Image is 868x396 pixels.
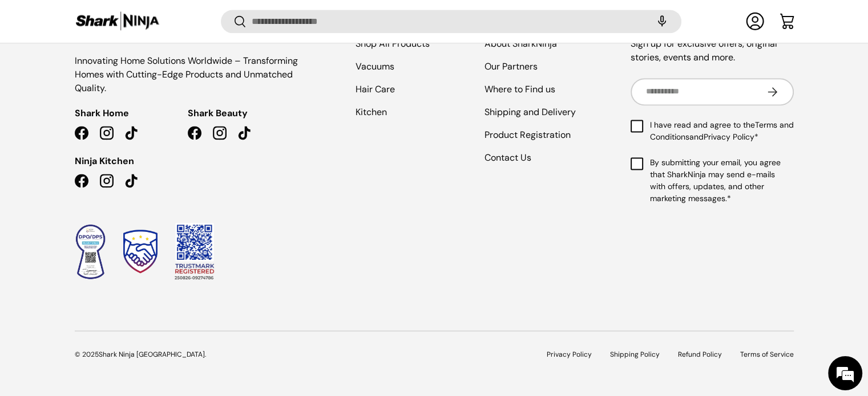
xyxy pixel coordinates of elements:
a: Shipping Policy [610,350,660,359]
a: Shipping and Delivery [485,106,576,118]
span: Shark Beauty [188,107,248,120]
span: Ninja Kitchen [75,154,134,168]
a: Vacuums [356,60,394,72]
span: Shark Home [75,107,129,120]
a: Product Registration [485,129,571,141]
a: Contact Us [485,152,531,164]
a: Shark Ninja [GEOGRAPHIC_DATA] [99,350,205,359]
a: Privacy Policy [547,350,592,359]
img: Trustmark QR [175,223,215,280]
a: Our Partners [485,60,538,72]
a: Refund Policy [678,350,722,359]
span: By submitting your email, you agree that SharkNinja may send e-mails with offers, updates, and ot... [650,157,794,205]
a: Where to Find us [485,83,555,95]
a: Terms of Service [740,350,794,359]
a: Terms and Conditions [650,120,794,142]
div: Leave a message [59,64,192,79]
a: Kitchen [356,106,387,118]
p: Sign up for exclusive offers, original stories, events and more. [631,37,794,64]
a: Privacy Policy [704,132,754,142]
div: Minimize live chat window [187,6,215,33]
em: Submit [167,310,207,325]
a: About SharkNinja [485,38,557,50]
span: I have read and agree to the and * [650,119,794,143]
img: Shark Ninja Philippines [75,10,160,32]
a: Shop All Products [356,38,430,50]
img: Data Privacy Seal [75,223,106,280]
span: We are offline. Please leave us a message. [24,123,199,238]
p: Innovating Home Solutions Worldwide – Transforming Homes with Cutting-Edge Products and Unmatched... [75,54,301,95]
textarea: Type your message and click 'Submit' [6,270,217,310]
img: Trustmark Seal [123,230,158,273]
speech-search-button: Search by voice [644,9,680,34]
a: Hair Care [356,83,395,95]
span: © 2025 . [75,350,206,359]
